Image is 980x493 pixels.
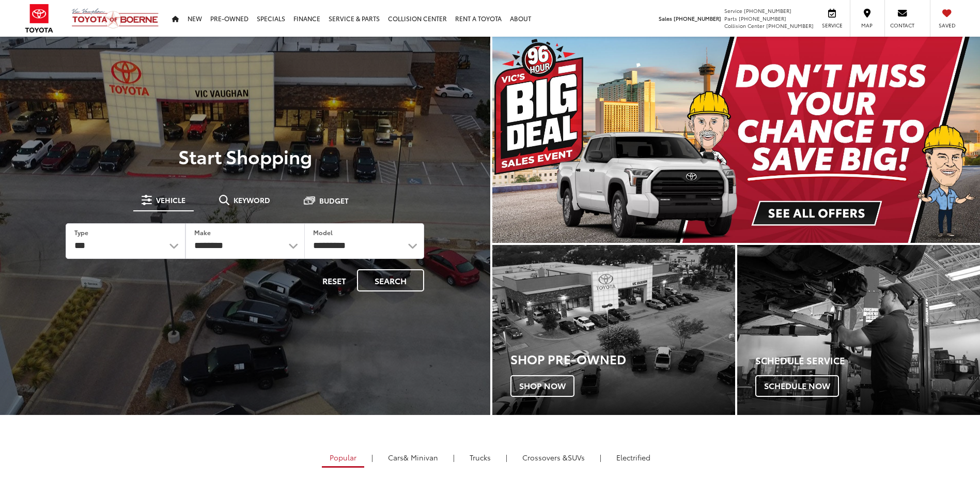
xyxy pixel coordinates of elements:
li: | [450,452,457,463]
h4: Schedule Service [755,356,980,366]
h3: Shop Pre-Owned [510,352,735,365]
span: [PHONE_NUMBER] [674,14,721,22]
span: Shop Now [510,375,574,397]
a: SUVs [515,449,593,466]
label: Make [194,228,211,237]
span: Collision Center [724,22,765,29]
span: Budget [319,197,349,204]
span: [PHONE_NUMBER] [744,7,791,14]
span: Vehicle [156,196,185,204]
span: Contact [890,22,914,29]
span: Parts [724,14,737,22]
a: Electrified [609,449,658,466]
li: | [597,452,604,463]
li: | [503,452,510,463]
button: Reset [314,269,355,291]
a: Trucks [462,449,499,466]
span: Service [724,7,742,14]
label: Model [313,228,333,237]
span: [PHONE_NUMBER] [739,14,786,22]
button: Search [357,269,424,291]
span: Map [855,22,878,29]
span: Keyword [234,196,270,204]
span: Schedule Now [755,375,839,397]
span: [PHONE_NUMBER] [766,22,814,29]
span: Saved [936,22,958,29]
span: Crossovers & [522,452,568,463]
a: Shop Pre-Owned Shop Now [492,245,735,415]
span: Service [820,22,844,29]
span: & Minivan [403,452,438,463]
a: Schedule Service Schedule Now [737,245,980,415]
label: Type [74,228,88,237]
li: | [369,452,376,463]
a: Cars [380,449,446,466]
div: Toyota [737,245,980,415]
p: Start Shopping [43,146,447,166]
a: Popular [322,449,364,468]
img: Vic Vaughan Toyota of Boerne [71,8,159,29]
span: Sales [659,14,672,22]
div: Toyota [492,245,735,415]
